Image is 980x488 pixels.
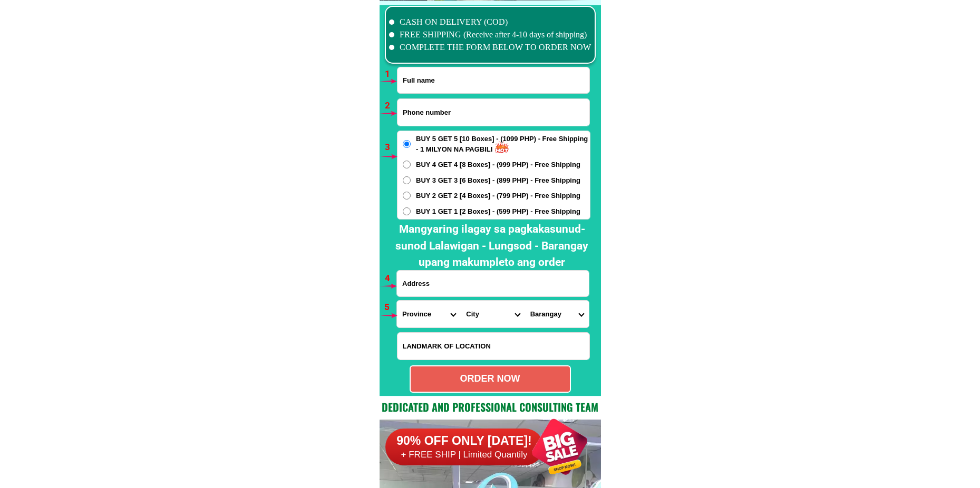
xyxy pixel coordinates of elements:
span: BUY 1 GET 1 [2 Boxes] - (599 PHP) - Free Shipping [416,206,580,217]
span: BUY 2 GET 2 [4 Boxes] - (799 PHP) - Free Shipping [416,191,580,201]
h2: Dedicated and professional consulting team [380,399,601,415]
input: BUY 5 GET 5 [10 Boxes] - (1099 PHP) - Free Shipping - 1 MILYON NA PAGBILI [403,140,411,148]
input: BUY 2 GET 2 [4 Boxes] - (799 PHP) - Free Shipping [403,192,411,200]
input: Input address [397,271,589,296]
li: FREE SHIPPING (Receive after 4-10 days of shipping) [389,28,591,41]
h6: 1 [385,67,397,81]
h6: 5 [384,301,396,314]
h6: 4 [385,272,397,285]
select: Select district [461,301,525,327]
h6: 2 [385,99,397,113]
span: BUY 3 GET 3 [6 Boxes] - (899 PHP) - Free Shipping [416,175,580,186]
h6: + FREE SHIP | Limited Quantily [385,449,544,461]
h6: 90% OFF ONLY [DATE]! [385,433,544,449]
select: Select province [397,301,461,327]
input: Input LANDMARKOFLOCATION [397,333,589,360]
li: CASH ON DELIVERY (COD) [389,16,591,28]
input: BUY 3 GET 3 [6 Boxes] - (899 PHP) - Free Shipping [403,176,411,184]
input: Input phone_number [397,99,589,126]
h2: Mangyaring ilagay sa pagkakasunud-sunod Lalawigan - Lungsod - Barangay upang makumpleto ang order [388,221,596,271]
select: Select commune [525,301,589,327]
span: BUY 5 GET 5 [10 Boxes] - (1099 PHP) - Free Shipping - 1 MILYON NA PAGBILI [416,134,590,154]
input: BUY 1 GET 1 [2 Boxes] - (599 PHP) - Free Shipping [403,207,411,215]
span: BUY 4 GET 4 [8 Boxes] - (999 PHP) - Free Shipping [416,160,580,170]
input: Input full_name [397,67,589,93]
li: COMPLETE THE FORM BELOW TO ORDER NOW [389,41,591,54]
h6: 3 [385,141,397,154]
div: ORDER NOW [411,372,570,386]
input: BUY 4 GET 4 [8 Boxes] - (999 PHP) - Free Shipping [403,161,411,168]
